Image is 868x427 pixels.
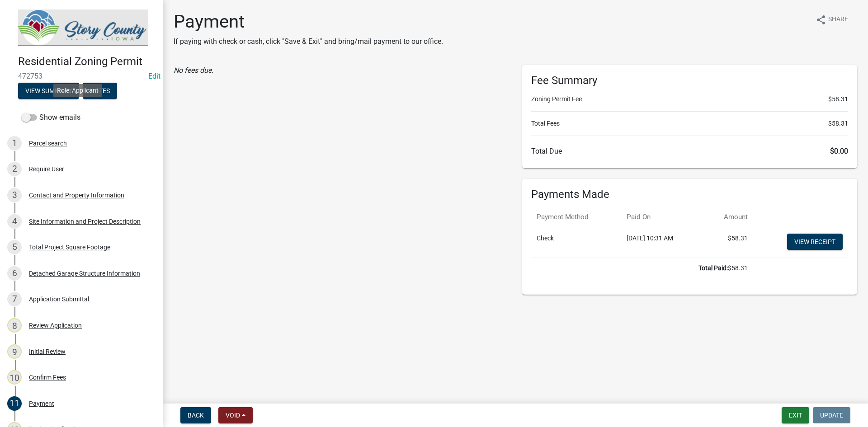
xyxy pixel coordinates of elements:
[7,396,22,411] div: 11
[621,206,703,228] th: Paid On
[7,214,22,229] div: 4
[148,72,160,80] a: Edit
[808,11,855,28] button: shareShare
[180,407,211,423] button: Back
[226,412,240,419] span: Void
[820,412,843,419] span: Update
[29,192,124,198] div: Contact and Property Information
[7,266,22,281] div: 6
[29,374,66,380] div: Confirm Fees
[7,292,22,306] div: 7
[828,94,848,104] span: $58.31
[703,206,753,228] th: Amount
[174,36,443,47] p: If paying with check or cash, click "Save & Exit" and bring/mail payment to our office.
[53,84,102,97] div: Role: Applicant
[29,218,141,225] div: Site Information and Project Description
[7,162,22,176] div: 2
[828,119,848,128] span: $58.31
[787,234,843,250] a: View receipt
[174,66,213,75] i: No fees due.
[83,83,117,99] button: Notes
[29,270,140,277] div: Detached Garage Structure Information
[830,147,848,155] span: $0.00
[29,400,54,407] div: Payment
[531,206,621,228] th: Payment Method
[218,407,253,423] button: Void
[7,136,22,150] div: 1
[29,348,66,355] div: Initial Review
[18,83,79,99] button: View Summary
[7,240,22,254] div: 5
[813,407,850,423] button: Update
[531,147,848,155] h6: Total Due
[18,72,145,80] span: 472753
[531,228,621,258] td: Check
[531,119,848,128] li: Total Fees
[29,244,110,250] div: Total Project Square Footage
[22,112,80,123] label: Show emails
[816,14,826,25] i: share
[148,72,160,80] wm-modal-confirm: Edit Application Number
[828,14,848,25] span: Share
[531,258,753,278] td: $58.31
[174,11,443,33] h1: Payment
[531,74,848,87] h6: Fee Summary
[531,94,848,104] li: Zoning Permit Fee
[7,318,22,333] div: 8
[7,344,22,359] div: 9
[18,9,148,46] img: Story County, Iowa
[188,412,204,419] span: Back
[29,296,89,302] div: Application Submittal
[7,188,22,202] div: 3
[703,228,753,258] td: $58.31
[29,166,64,172] div: Require User
[18,55,156,68] h4: Residential Zoning Permit
[531,188,848,201] h6: Payments Made
[29,322,82,328] div: Review Application
[782,407,809,423] button: Exit
[7,370,22,385] div: 10
[29,140,67,146] div: Parcel search
[698,264,728,272] b: Total Paid:
[621,228,703,258] td: [DATE] 10:31 AM
[18,88,79,95] wm-modal-confirm: Summary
